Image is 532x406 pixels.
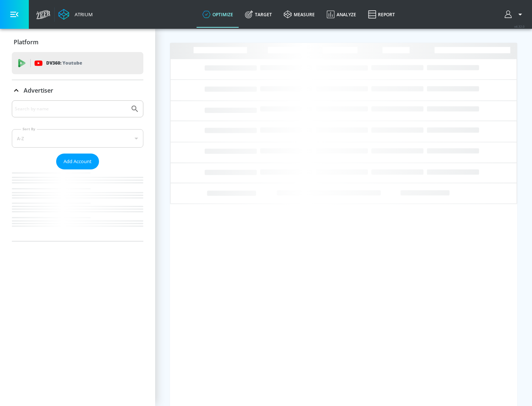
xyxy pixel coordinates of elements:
p: Platform [14,38,38,46]
a: Target [239,1,278,28]
a: measure [278,1,321,28]
div: Advertiser [12,100,143,241]
p: Advertiser [24,86,53,94]
div: Platform [12,32,143,52]
button: Add Account [56,154,99,169]
a: Atrium [58,9,93,20]
p: DV360: [46,59,82,67]
div: Advertiser [12,80,143,101]
a: Report [362,1,401,28]
a: optimize [197,1,239,28]
div: DV360: Youtube [12,52,143,74]
span: Add Account [64,157,92,166]
p: Youtube [62,59,82,67]
label: Sort By [21,127,37,131]
div: Atrium [72,11,93,18]
nav: list of Advertiser [12,169,143,241]
a: Analyze [321,1,362,28]
input: Search by name [15,104,127,114]
span: v 4.32.0 [514,24,525,28]
div: A-Z [12,129,143,148]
